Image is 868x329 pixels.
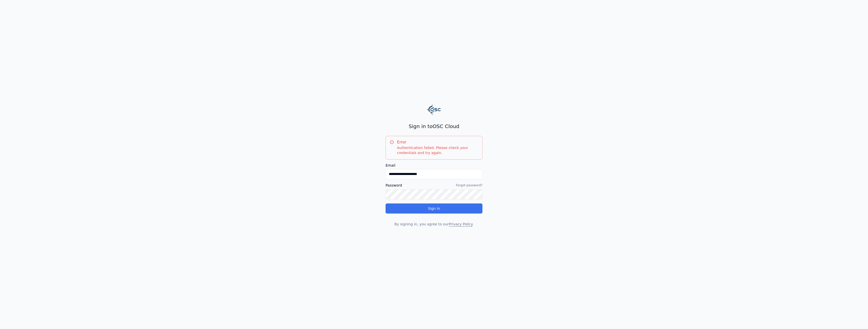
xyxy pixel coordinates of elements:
[449,222,472,226] a: Privacy Policy
[456,183,482,187] a: Forgot password?
[427,103,441,117] img: Logo
[386,123,482,130] h2: Sign in to OSC Cloud
[386,184,402,187] label: Password
[390,140,478,144] h5: Error
[386,164,482,167] label: Email
[386,222,482,227] p: By signing in, you agree to our .
[386,203,482,214] button: Sign in
[390,145,478,155] div: Authentication failed. Please check your credentials and try again.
